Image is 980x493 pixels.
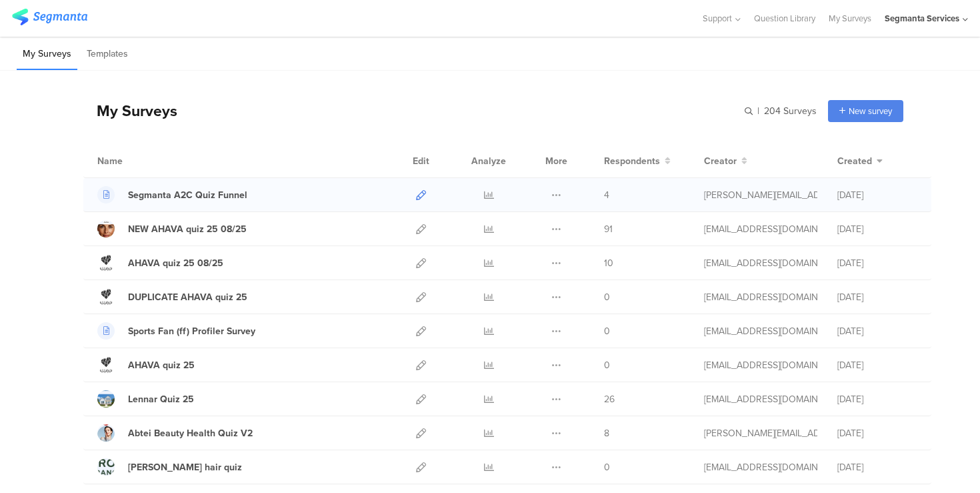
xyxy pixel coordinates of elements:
li: Templates [81,39,134,70]
a: Segmanta A2C Quiz Funnel [97,186,247,203]
div: [DATE] [837,222,917,236]
div: Name [97,154,177,168]
div: [DATE] [837,256,917,270]
div: eliran@segmanta.com [704,358,817,372]
div: gillat@segmanta.com [704,256,817,270]
li: My Surveys [17,39,77,70]
span: Creator [704,154,737,168]
div: Abtei Beauty Health Quiz V2 [128,426,253,440]
div: Lennar Quiz 25 [128,392,194,406]
span: 91 [604,222,613,236]
span: Support [703,12,732,25]
div: More [542,144,571,177]
span: Created [837,154,872,168]
div: eliran@segmanta.com [704,324,817,338]
button: Creator [704,154,747,168]
div: [DATE] [837,426,917,440]
a: Abtei Beauty Health Quiz V2 [97,424,253,442]
div: [DATE] [837,290,917,304]
span: 0 [604,290,610,304]
div: My Surveys [83,99,177,122]
span: 0 [604,324,610,338]
a: AHAVA quiz 25 08/25 [97,254,223,272]
div: [DATE] [837,358,917,372]
a: Lennar Quiz 25 [97,390,194,408]
span: New survey [849,105,892,117]
div: Analyze [469,144,509,177]
button: Respondents [604,154,671,168]
span: 8 [604,426,609,440]
div: [DATE] [837,460,917,474]
span: 26 [604,392,615,406]
div: [DATE] [837,324,917,338]
span: 204 Surveys [764,104,817,118]
div: YVES ROCHER hair quiz [128,460,242,474]
a: NEW AHAVA quiz 25 08/25 [97,220,247,237]
span: 0 [604,460,610,474]
a: AHAVA quiz 25 [97,356,195,374]
div: [DATE] [837,392,917,406]
span: 10 [604,256,613,270]
a: DUPLICATE AHAVA quiz 25 [97,288,247,306]
div: NEW AHAVA quiz 25 08/25 [128,222,247,236]
div: Segmanta A2C Quiz Funnel [128,188,247,202]
div: eliran@segmanta.com [704,392,817,406]
div: AHAVA quiz 25 08/25 [128,256,223,270]
div: Edit [407,144,435,177]
div: Sports Fan (ff) Profiler Survey [128,324,255,338]
a: [PERSON_NAME] hair quiz [97,458,242,476]
span: 0 [604,358,610,372]
div: eliran@segmanta.com [704,460,817,474]
span: 4 [604,188,609,202]
span: | [755,104,761,118]
span: Respondents [604,154,660,168]
div: AHAVA quiz 25 [128,358,195,372]
div: riel@segmanta.com [704,426,817,440]
div: gillat@segmanta.com [704,290,817,304]
button: Created [837,154,883,168]
div: eliran@segmanta.com [704,222,817,236]
div: riel@segmanta.com [704,188,817,202]
img: segmanta logo [12,9,87,25]
div: Segmanta Services [885,12,959,25]
div: [DATE] [837,188,917,202]
a: Sports Fan (ff) Profiler Survey [97,322,255,340]
div: DUPLICATE AHAVA quiz 25 [128,290,247,304]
